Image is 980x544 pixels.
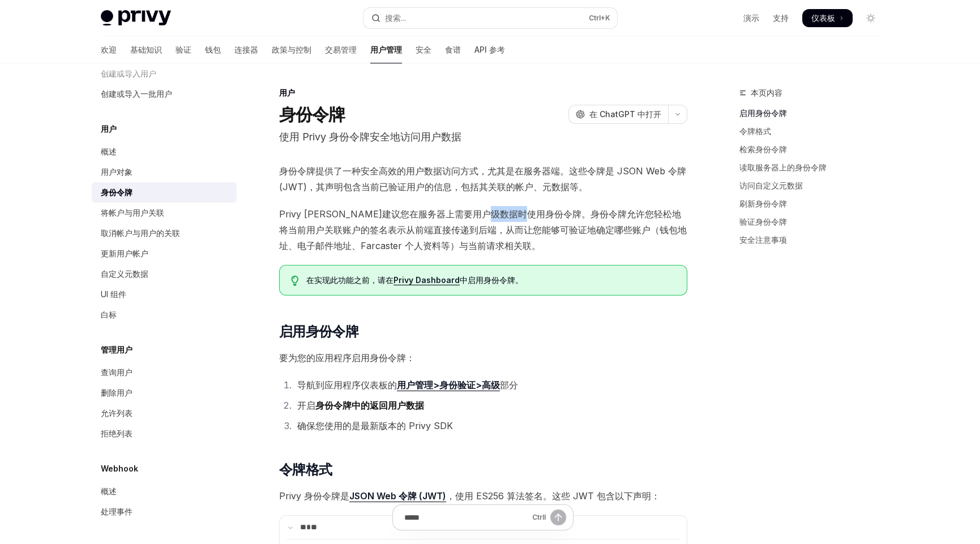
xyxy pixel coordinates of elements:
[474,36,505,63] a: API 参考
[92,243,237,264] a: 更新用户帐户
[589,14,601,22] font: Ctrl
[739,217,787,226] font: 验证身份令牌
[101,249,148,258] font: 更新用户帐户
[101,45,117,54] font: 欢迎
[743,13,759,23] font: 演示
[370,45,402,54] font: 用户管理
[349,490,446,502] font: JSON Web 令牌 (JWT)
[306,275,393,285] font: 在实现此功能之前，请在
[601,14,610,22] font: +K
[101,147,117,156] font: 概述
[393,275,460,285] font: Privy Dashboard
[92,223,237,243] a: 取消帐户与用户的关联
[370,36,402,63] a: 用户管理
[416,36,431,63] a: 安全
[92,182,237,203] a: 身份令牌
[460,275,523,285] font: 中启用身份令牌。
[739,177,889,195] a: 访问自定义元数据
[739,235,787,245] font: 安全注意事项
[101,269,148,279] font: 自定义元数据
[92,305,237,325] a: 白标
[739,159,889,177] a: 读取服务器上的身份令牌
[272,45,311,54] font: 政策与控制
[802,9,853,27] a: 仪表板
[446,490,660,502] font: ，使用 ES256 算法签名。这些 JWT 包含以下声明：
[297,420,453,431] font: 确保您使用的是最新版本的 Privy SDK
[101,429,132,438] font: 拒绝列表
[385,13,406,23] font: 搜索...
[739,162,827,172] font: 读取服务器上的身份令牌
[279,352,415,363] font: 要为您的应用程序启用身份令牌：
[500,379,518,391] font: 部分
[234,36,258,63] a: 连接器
[92,142,237,162] a: 概述
[291,276,299,286] svg: 提示
[315,400,424,411] font: 身份令牌中的返回用户数据
[474,45,505,54] font: API 参考
[739,195,889,213] a: 刷新身份令牌
[101,408,132,418] font: 允许列表
[101,167,132,177] font: 用户对象
[92,362,237,383] a: 查询用户
[568,105,668,124] button: 在 ChatGPT 中打开
[363,8,617,28] button: 打开搜索
[739,181,803,190] font: 访问自定义元数据
[739,231,889,249] a: 安全注意事项
[92,502,237,522] a: 处理事件
[205,36,221,63] a: 钱包
[739,144,787,154] font: 检索身份令牌
[92,403,237,423] a: 允许列表
[101,289,126,299] font: UI 组件
[92,481,237,502] a: 概述
[101,187,132,197] font: 身份令牌
[92,423,237,444] a: 拒绝列表
[445,45,461,54] font: 食谱
[279,323,358,340] font: 启用身份令牌
[92,203,237,223] a: 将帐户与用户关联
[279,490,349,502] font: Privy 身份令牌是
[279,104,345,125] font: 身份令牌
[397,379,500,391] a: 用户管理>身份验证>高级
[234,45,258,54] font: 连接器
[393,275,460,285] a: Privy Dashboard
[101,507,132,516] font: 处理事件
[325,36,357,63] a: 交易管理
[739,140,889,159] a: 检索身份令牌
[101,124,117,134] font: 用户
[101,10,171,26] img: 灯光标志
[92,84,237,104] a: 创建或导入一批用户
[101,36,117,63] a: 欢迎
[101,345,132,354] font: 管理用户
[297,400,315,411] font: 开启
[272,36,311,63] a: 政策与控制
[279,165,686,192] font: 身份令牌提供了一种安全高效的用户数据访问方式，尤其是在服务器端。这些令牌是 JSON Web 令牌 (JWT)，其声明包含当前已验证用户的信息，包括其关联的帐户、元数据等。
[739,213,889,231] a: 验证身份令牌
[279,131,461,143] font: 使用 Privy 身份令牌安全地访问用户数据
[101,228,180,238] font: 取消帐户与用户的关联
[739,122,889,140] a: 令牌格式
[92,284,237,305] a: UI 组件
[92,162,237,182] a: 用户对象
[101,208,164,217] font: 将帐户与用户关联
[101,367,132,377] font: 查询用户
[589,109,661,119] font: 在 ChatGPT 中打开
[279,208,687,251] font: Privy [PERSON_NAME]建议您在服务器上需要用户级数据时使用身份令牌。身份令牌允许您轻松地将当前用户关联账户的签名表示从前端直接传递到后端，从而让您能够可验证地确定哪些账户（钱包地...
[751,88,782,97] font: 本页内容
[404,505,528,530] input: 提问...
[101,464,138,473] font: Webhook
[550,509,566,525] button: 发送消息
[325,45,357,54] font: 交易管理
[811,13,835,23] font: 仪表板
[739,108,787,118] font: 启用身份令牌
[92,264,237,284] a: 自定义元数据
[862,9,880,27] button: 切换暗模式
[130,36,162,63] a: 基础知识
[739,199,787,208] font: 刷新身份令牌
[176,36,191,63] a: 验证
[349,490,446,502] a: JSON Web 令牌 (JWT)
[773,13,789,23] font: 支持
[297,379,397,391] font: 导航到应用程序仪表板的
[773,12,789,24] a: 支持
[101,89,172,98] font: 创建或导入一批用户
